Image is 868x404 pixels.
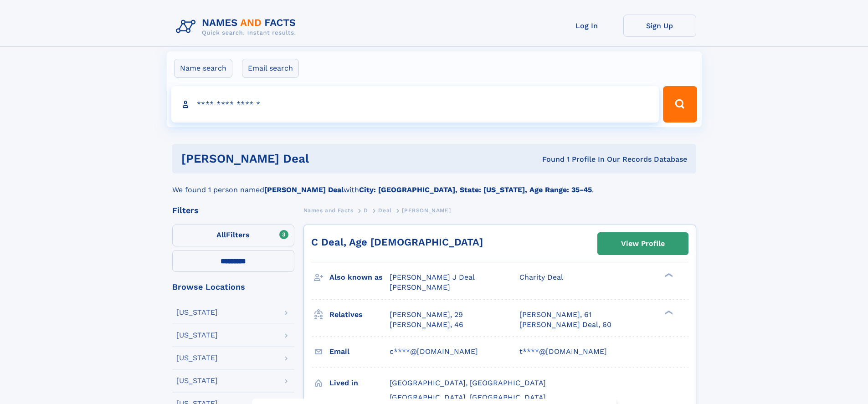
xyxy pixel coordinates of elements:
[172,283,294,291] div: Browse Locations
[172,15,303,39] img: Logo Names and Facts
[663,272,673,278] div: ❯
[264,185,344,194] b: [PERSON_NAME] Deal
[172,174,696,195] div: We found 1 person named with .
[390,393,546,402] span: [GEOGRAPHIC_DATA], [GEOGRAPHIC_DATA]
[174,59,232,78] label: Name search
[390,273,475,281] span: [PERSON_NAME] J Deal
[172,225,294,246] label: Filters
[402,207,451,214] span: [PERSON_NAME]
[378,207,391,214] span: Deal
[390,310,463,320] a: [PERSON_NAME], 29
[519,320,611,330] a: [PERSON_NAME] Deal, 60
[364,207,368,214] span: D
[329,270,390,285] h3: Also known as
[242,59,299,78] label: Email search
[311,236,483,248] a: C Deal, Age [DEMOGRAPHIC_DATA]
[390,378,546,387] span: [GEOGRAPHIC_DATA], [GEOGRAPHIC_DATA]
[598,233,688,255] a: View Profile
[550,15,623,37] a: Log In
[519,273,563,281] span: Charity Deal
[329,375,390,391] h3: Lived in
[359,185,592,194] b: City: [GEOGRAPHIC_DATA], State: [US_STATE], Age Range: 35-45
[426,154,687,164] div: Found 1 Profile In Our Records Database
[378,205,391,216] a: Deal
[390,320,463,330] a: [PERSON_NAME], 46
[181,153,426,164] h1: [PERSON_NAME] Deal
[329,307,390,322] h3: Relatives
[216,230,226,239] span: All
[621,233,665,254] div: View Profile
[364,205,368,216] a: D
[176,309,218,316] div: [US_STATE]
[623,15,696,37] a: Sign Up
[172,206,294,215] div: Filters
[390,283,450,291] span: [PERSON_NAME]
[176,354,218,362] div: [US_STATE]
[176,377,218,384] div: [US_STATE]
[303,205,354,216] a: Names and Facts
[329,344,390,359] h3: Email
[663,86,697,123] button: Search Button
[663,309,673,315] div: ❯
[176,332,218,339] div: [US_STATE]
[519,310,591,320] a: [PERSON_NAME], 61
[171,86,659,123] input: search input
